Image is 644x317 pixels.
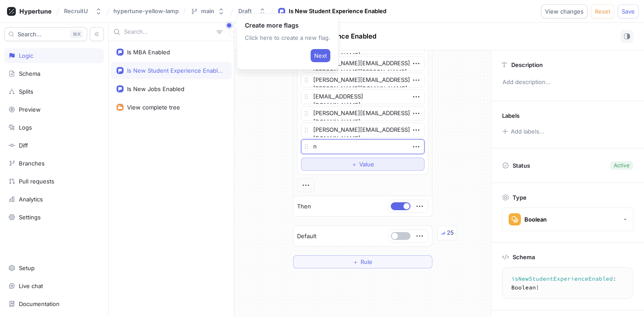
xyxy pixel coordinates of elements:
[595,9,610,14] span: Reset
[19,52,33,59] div: Logic
[622,9,635,14] span: Save
[124,28,213,36] input: Search...
[351,162,357,167] span: ＋
[19,196,43,203] div: Analytics
[187,4,228,18] button: main
[201,7,214,15] div: main
[545,9,584,14] span: View changes
[19,300,60,307] div: Documentation
[4,27,87,41] button: Search...K
[19,264,35,271] div: Setup
[524,216,547,223] div: Boolean
[614,162,630,169] div: Active
[447,229,454,237] div: 25
[19,178,54,185] div: Pull requests
[289,7,386,16] div: Is New Student Experience Enabled
[238,7,252,15] div: Draft
[293,255,432,268] button: ＋Rule
[4,296,104,311] a: Documentation
[513,194,527,201] p: Type
[591,4,614,18] button: Reset
[19,214,41,221] div: Settings
[64,7,88,15] div: RecruitU
[18,32,42,37] span: Search...
[301,89,425,104] textarea: [EMAIL_ADDRESS][DOMAIN_NAME]
[359,162,374,167] span: Value
[502,208,633,231] button: Boolean
[301,158,425,171] button: ＋Value
[499,126,547,137] button: Add labels...
[297,232,316,241] p: Default
[19,106,41,113] div: Preview
[301,106,425,121] textarea: [PERSON_NAME][EMAIL_ADDRESS][DOMAIN_NAME]
[19,124,32,131] div: Logs
[235,4,269,18] button: Draft
[19,88,33,95] div: Splits
[60,4,106,18] button: RecruitU
[19,70,40,77] div: Schema
[297,202,311,211] p: Then
[127,49,170,56] div: Is MBA Enabled
[502,112,520,119] p: Labels
[301,123,425,137] textarea: [PERSON_NAME][EMAIL_ADDRESS][DOMAIN_NAME]
[113,8,179,14] span: hypertune-yellow-lamp
[70,30,83,39] div: K
[513,254,535,261] p: Schema
[301,56,425,71] textarea: [PERSON_NAME][EMAIL_ADDRESS][PERSON_NAME][PERSON_NAME][DOMAIN_NAME]
[618,4,639,18] button: Save
[19,142,28,149] div: Diff
[499,75,637,90] p: Add description...
[19,282,43,289] div: Live chat
[19,160,45,167] div: Branches
[127,104,180,111] div: View complete tree
[127,67,223,74] div: Is New Student Experience Enabled
[353,259,358,264] span: ＋
[511,61,543,68] p: Description
[301,73,425,88] textarea: [PERSON_NAME][EMAIL_ADDRESS][PERSON_NAME][DOMAIN_NAME]
[541,4,587,18] button: View changes
[513,159,530,172] p: Status
[127,85,184,92] div: Is New Jobs Enabled
[361,259,372,264] span: Rule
